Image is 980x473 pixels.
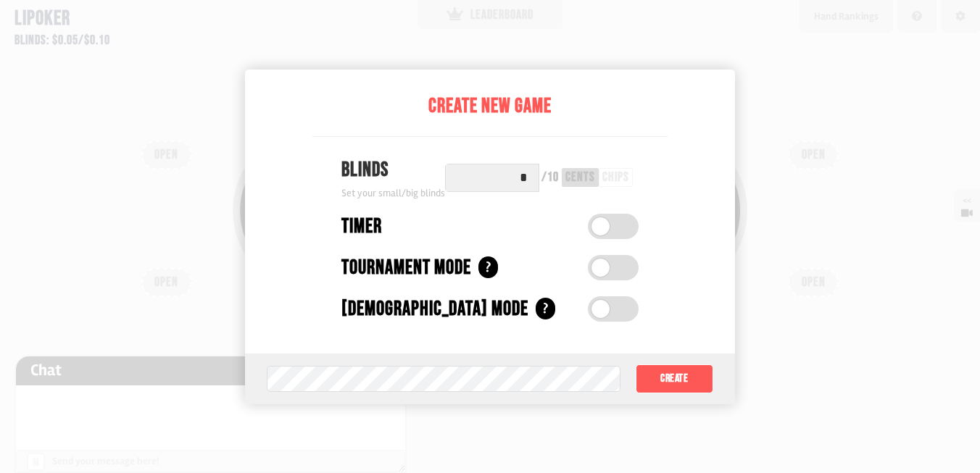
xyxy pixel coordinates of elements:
div: chips [602,171,629,184]
div: Create New Game [312,91,668,122]
div: Blinds [341,155,445,185]
div: cents [565,171,595,184]
div: Tournament Mode [341,253,471,283]
div: Set your small/big blinds [341,185,445,201]
div: ? [478,256,498,278]
div: [DEMOGRAPHIC_DATA] Mode [341,294,528,325]
div: / 10 [541,171,559,184]
div: Timer [341,212,382,242]
div: ? [536,298,555,319]
button: Create [636,364,714,393]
